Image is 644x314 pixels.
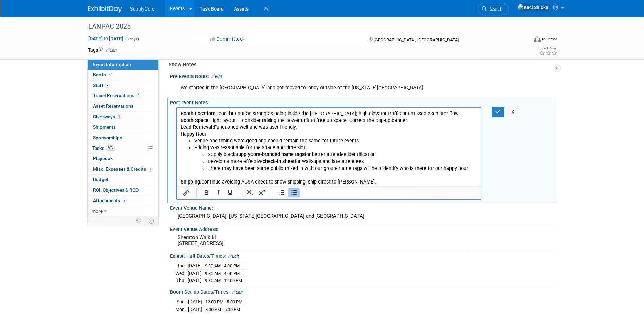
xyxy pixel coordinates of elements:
a: ROI, Objectives & ROO [88,185,158,195]
span: Asset Reservations [93,103,133,109]
span: Sponsorships [93,135,122,140]
span: 7 [105,83,110,88]
span: 9:30 AM - 4:00 PM [205,263,240,268]
span: Attachments [93,198,127,203]
a: Edit [232,290,243,295]
span: to [103,36,109,41]
a: Search [478,3,509,15]
button: Superscript [256,188,268,197]
a: Sponsorships [88,133,158,143]
a: Edit [228,254,239,259]
button: Committed [208,36,248,43]
span: Giveaways [93,114,122,119]
a: Attachments7 [88,196,158,206]
a: more [88,206,158,216]
button: Numbered list [276,188,288,197]
div: Booth Set-up Dates/Times: [170,287,556,296]
a: Staff7 [88,81,158,91]
td: [DATE] [188,298,202,306]
span: 7 [122,198,127,203]
div: We started in the [GEOGRAPHIC_DATA] and got moved to lobby outside of the [US_STATE][GEOGRAPHIC_D... [176,81,482,95]
span: SupplyCore [130,6,155,12]
span: 80% [106,145,115,151]
span: 9:30 AM - 4:00 PM [205,271,240,276]
button: Italic [213,188,224,197]
span: 1 [117,114,122,119]
td: Tue. [175,262,188,270]
span: 1 [136,93,141,98]
a: Shipments [88,122,158,133]
span: 1 [148,167,153,172]
td: [DATE] [188,262,202,270]
a: Travel Reservations1 [88,91,158,101]
td: Toggle Event Tabs [144,216,158,225]
span: 12:00 PM - 5:00 PM [205,299,242,304]
span: Misc. Expenses & Credits [93,166,153,172]
td: Mon. [175,306,188,313]
div: Event Venue Name: [170,203,556,211]
span: ROI, Objectives & ROO [93,187,139,193]
span: Booth [93,72,114,77]
img: ExhibitDay [88,6,122,13]
span: more [92,208,103,214]
a: Giveaways1 [88,112,158,122]
pre: Sheraton Waikiki [STREET_ADDRESS] [178,234,324,246]
iframe: Rich Text Area [177,108,481,186]
td: [DATE] [188,277,202,284]
button: Bullet list [288,188,300,197]
a: Asset Reservations [88,101,158,111]
img: Format-Inperson.png [534,36,541,42]
span: Staff [93,83,110,88]
td: Personalize Event Tab Strip [133,216,145,225]
a: Tasks80% [88,143,158,154]
a: Edit [211,74,222,79]
a: Event Information [88,59,158,70]
span: Playbook [93,156,113,161]
div: Post Event Notes: [170,98,556,106]
button: Subscript [244,188,256,197]
span: [GEOGRAPHIC_DATA], [GEOGRAPHIC_DATA] [374,37,459,42]
td: Thu. [175,277,188,284]
img: Kaci Shickel [518,4,550,11]
span: 9:30 AM - 12:00 PM [205,278,242,283]
span: Travel Reservations [93,93,141,98]
div: Event Format [488,35,558,46]
button: X [508,107,518,117]
span: Event Information [93,62,131,67]
span: Tasks [92,145,115,151]
span: Budget [93,177,108,182]
td: [DATE] [188,306,202,313]
a: Edit [106,48,117,53]
td: [DATE] [188,269,202,277]
button: Insert/edit link [181,188,192,197]
span: Search [487,6,502,12]
span: [DATE] [DATE] [88,36,124,42]
div: In-Person [542,37,558,42]
span: (3 days) [125,37,139,41]
span: 8:00 AM - 5:00 PM [205,307,240,312]
button: Bold [201,188,212,197]
div: Event Rating [539,47,557,50]
td: Wed. [175,269,188,277]
div: [GEOGRAPHIC_DATA]- [US_STATE][GEOGRAPHIC_DATA] and [GEOGRAPHIC_DATA] [175,211,551,222]
td: Sun. [175,298,188,306]
i: Booth reservation complete [109,73,112,76]
td: Tags [88,47,117,53]
a: Booth [88,70,158,80]
span: Shipments [93,124,116,130]
div: Event Venue Address: [170,224,556,233]
a: Playbook [88,154,158,164]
